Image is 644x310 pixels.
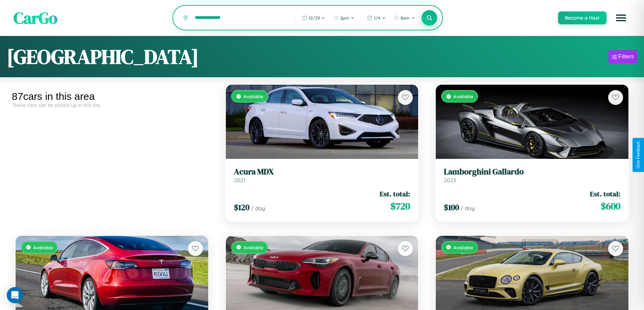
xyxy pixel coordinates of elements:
a: Lamborghini Gallardo2023 [444,167,620,184]
span: / day [460,205,475,212]
div: Open Intercom Messenger [7,287,23,303]
button: 12/29 [299,12,329,23]
span: 2021 [234,177,245,184]
span: Available [243,245,263,250]
div: These cars can be picked up in this city. [12,102,212,108]
button: Filters [609,50,637,63]
span: 2pm [340,15,349,21]
button: Become a Host [558,11,606,24]
button: Open menu [612,8,630,27]
div: 87 cars in this area [12,91,212,102]
span: Est. total: [590,189,620,199]
span: $ 600 [601,199,620,213]
span: 1 / 4 [374,15,380,21]
a: Acura MDX2021 [234,167,410,184]
h3: Lamborghini Gallardo [444,167,620,177]
span: $ 100 [444,202,459,213]
span: Est. total: [380,189,410,199]
span: CarGo [14,7,57,29]
span: $ 720 [390,199,410,213]
div: Filters [618,53,634,60]
span: / day [251,205,265,212]
div: Give Feedback [636,141,641,169]
span: Available [453,245,473,250]
span: Available [243,93,263,99]
span: 12 / 29 [309,15,320,21]
button: 2pm [330,12,358,23]
h1: [GEOGRAPHIC_DATA] [7,43,199,71]
span: Available [33,245,53,250]
button: 8am [390,12,419,23]
span: 8am [401,15,410,21]
button: 1/4 [364,12,389,23]
span: $ 120 [234,202,249,213]
h3: Acura MDX [234,167,410,177]
span: 2023 [444,177,456,184]
span: Available [453,93,473,99]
